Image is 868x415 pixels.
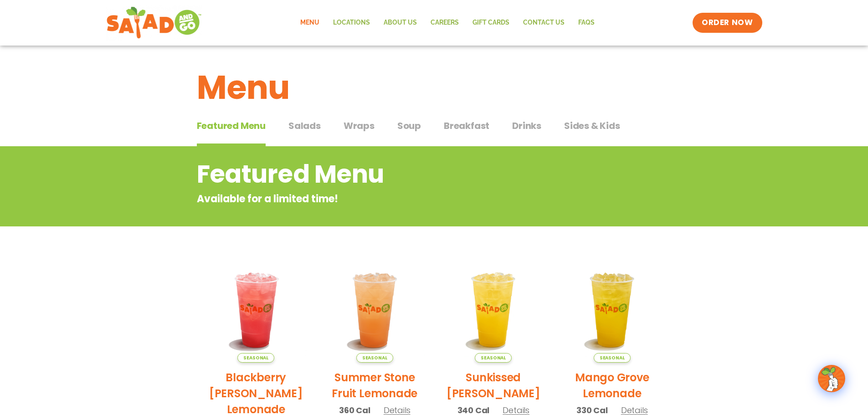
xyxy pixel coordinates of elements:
a: Menu [293,12,326,33]
nav: Menu [293,12,601,33]
a: GIFT CARDS [466,12,516,33]
span: Seasonal [356,353,393,363]
img: Product photo for Summer Stone Fruit Lemonade [322,257,427,363]
span: Seasonal [475,353,512,363]
a: FAQs [571,12,601,33]
p: Available for a limited time! [197,191,598,206]
img: Product photo for Blackberry Bramble Lemonade [204,257,309,363]
h2: Featured Menu [197,156,598,193]
h2: Mango Grove Lemonade [560,369,665,401]
a: ORDER NOW [693,13,762,33]
a: About Us [377,12,424,33]
a: Locations [326,12,377,33]
h2: Summer Stone Fruit Lemonade [322,369,427,401]
span: Seasonal [594,353,631,363]
img: wpChatIcon [819,366,844,391]
div: Tabbed content [197,116,672,147]
img: Product photo for Sunkissed Yuzu Lemonade [441,257,546,363]
img: new-SAG-logo-768×292 [106,5,202,41]
span: Salads [288,119,321,133]
span: Featured Menu [197,119,266,133]
span: Drinks [512,119,541,133]
span: ORDER NOW [702,17,753,28]
a: Contact Us [516,12,571,33]
a: Careers [424,12,466,33]
img: Product photo for Mango Grove Lemonade [560,257,665,363]
span: Sides & Kids [564,119,620,133]
span: Breakfast [444,119,489,133]
span: Seasonal [237,353,274,363]
span: Soup [397,119,421,133]
span: Wraps [344,119,375,133]
h2: Sunkissed [PERSON_NAME] [441,369,546,401]
h1: Menu [197,63,672,112]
